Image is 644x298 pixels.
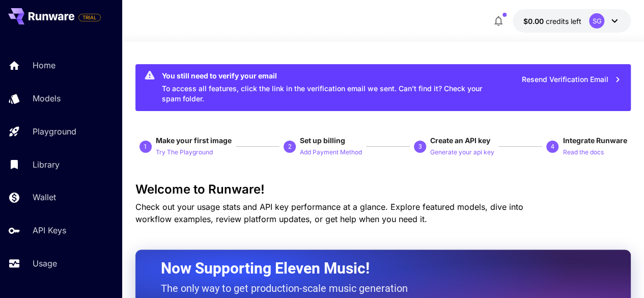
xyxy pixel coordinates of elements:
[33,257,57,269] p: Usage
[430,148,494,157] p: Generate your api key
[545,17,581,25] span: credits left
[78,11,101,23] span: Add your payment card to enable full platform functionality.
[162,67,492,108] div: To access all features, click the link in the verification email we sent. Can’t find it? Check yo...
[563,148,603,157] p: Read the docs
[430,136,490,145] span: Create an API key
[300,146,362,158] button: Add Payment Method
[33,125,76,138] p: Playground
[516,69,627,90] button: Resend Verification Email
[589,13,604,29] div: SG
[523,16,581,26] div: $0.00
[33,158,60,171] p: Library
[300,136,345,145] span: Set up billing
[156,148,213,157] p: Try The Playground
[33,191,56,203] p: Wallet
[79,14,100,21] span: TRIAL
[156,146,213,158] button: Try The Playground
[513,9,631,33] button: $0.00SG
[551,142,554,151] p: 4
[563,146,603,158] button: Read the docs
[33,224,66,236] p: API Keys
[33,59,55,71] p: Home
[135,202,523,224] span: Check out your usage stats and API key performance at a glance. Explore featured models, dive int...
[430,146,494,158] button: Generate your api key
[33,92,61,104] p: Models
[523,17,545,25] span: $0.00
[156,136,232,145] span: Make your first image
[418,142,422,151] p: 3
[563,136,627,145] span: Integrate Runware
[144,142,147,151] p: 1
[161,259,580,278] h2: Now Supporting Eleven Music!
[288,142,291,151] p: 2
[162,70,492,81] div: You still need to verify your email
[300,148,362,157] p: Add Payment Method
[135,182,631,197] h3: Welcome to Runware!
